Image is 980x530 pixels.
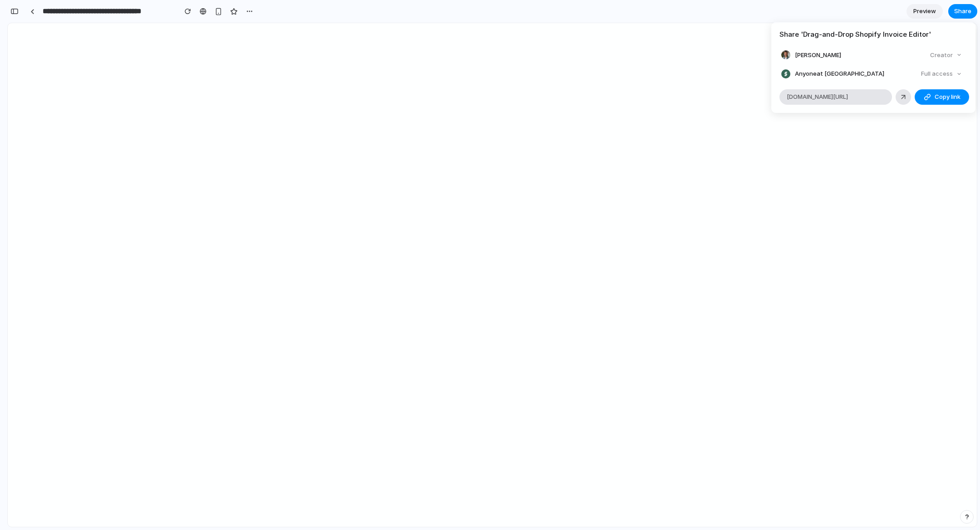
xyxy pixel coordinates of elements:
[787,92,848,102] span: [DOMAIN_NAME][URL]
[915,89,969,105] button: Copy link
[779,29,967,40] h4: Share ' Drag-and-Drop Shopify Invoice Editor '
[795,69,884,78] span: Anyone at [GEOGRAPHIC_DATA]
[795,51,841,60] span: [PERSON_NAME]
[935,92,960,102] span: Copy link
[779,89,892,105] div: [DOMAIN_NAME][URL]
